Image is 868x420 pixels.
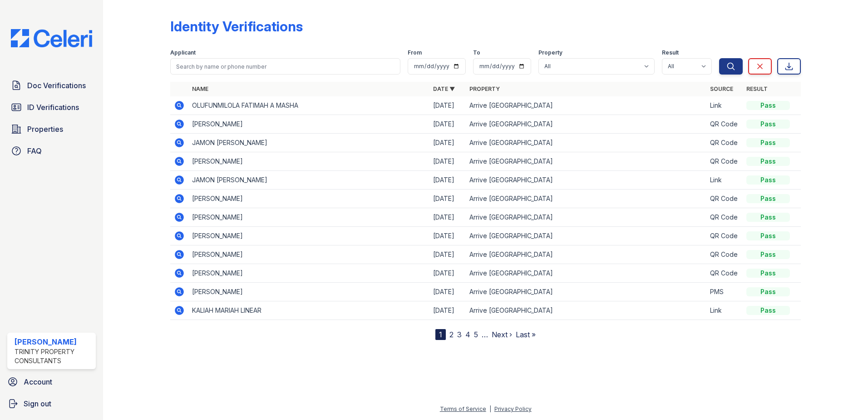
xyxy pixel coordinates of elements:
[192,85,208,92] a: Name
[516,330,536,339] a: Last »
[188,190,429,208] td: [PERSON_NAME]
[429,96,466,115] td: [DATE]
[746,157,790,166] div: Pass
[469,85,500,92] a: Property
[466,283,707,301] td: Arrive [GEOGRAPHIC_DATA]
[27,145,42,156] span: FAQ
[429,134,466,152] td: [DATE]
[188,264,429,283] td: [PERSON_NAME]
[494,405,532,412] a: Privacy Policy
[746,120,790,129] div: Pass
[466,227,707,245] td: Arrive [GEOGRAPHIC_DATA]
[24,398,51,409] span: Sign out
[706,245,743,264] td: QR Code
[188,301,429,320] td: KALIAH MARIAH LINEAR
[466,171,707,190] td: Arrive [GEOGRAPHIC_DATA]
[429,190,466,208] td: [DATE]
[466,134,707,152] td: Arrive [GEOGRAPHIC_DATA]
[538,49,562,56] label: Property
[706,134,743,152] td: QR Code
[429,208,466,227] td: [DATE]
[170,58,400,75] input: Search by name or phone number
[746,250,790,259] div: Pass
[706,208,743,227] td: QR Code
[466,208,707,227] td: Arrive [GEOGRAPHIC_DATA]
[15,336,92,347] div: [PERSON_NAME]
[489,405,491,412] div: |
[706,264,743,283] td: QR Code
[466,245,707,264] td: Arrive [GEOGRAPHIC_DATA]
[4,373,99,391] a: Account
[429,171,466,190] td: [DATE]
[15,347,92,365] div: Trinity Property Consultants
[188,115,429,134] td: [PERSON_NAME]
[466,264,707,283] td: Arrive [GEOGRAPHIC_DATA]
[746,175,790,185] div: Pass
[706,190,743,208] td: QR Code
[746,85,768,92] a: Result
[440,405,486,412] a: Terms of Service
[746,306,790,315] div: Pass
[706,301,743,320] td: Link
[746,138,790,147] div: Pass
[473,49,480,56] label: To
[188,227,429,245] td: [PERSON_NAME]
[492,330,512,339] a: Next ›
[466,115,707,134] td: Arrive [GEOGRAPHIC_DATA]
[408,49,422,56] label: From
[706,115,743,134] td: QR Code
[449,330,454,339] a: 2
[24,376,52,387] span: Account
[457,330,462,339] a: 3
[27,124,63,135] span: Properties
[466,190,707,208] td: Arrive [GEOGRAPHIC_DATA]
[746,101,790,110] div: Pass
[706,152,743,171] td: QR Code
[429,301,466,320] td: [DATE]
[429,227,466,245] td: [DATE]
[4,29,99,47] img: CE_Logo_Blue-a8612792a0a2168367f1c8372b55b34899dd931a85d93a1a3d3e32e68fde9ad4.png
[662,49,679,56] label: Result
[706,283,743,301] td: PMS
[465,330,470,339] a: 4
[429,283,466,301] td: [DATE]
[433,85,455,92] a: Date ▼
[429,245,466,264] td: [DATE]
[746,194,790,203] div: Pass
[170,18,303,35] div: Identity Verifications
[188,208,429,227] td: [PERSON_NAME]
[435,329,446,340] div: 1
[746,269,790,278] div: Pass
[429,152,466,171] td: [DATE]
[466,152,707,171] td: Arrive [GEOGRAPHIC_DATA]
[482,329,488,340] span: …
[188,283,429,301] td: [PERSON_NAME]
[170,49,196,56] label: Applicant
[474,330,478,339] a: 5
[27,102,79,113] span: ID Verifications
[188,134,429,152] td: JAMON [PERSON_NAME]
[7,76,96,95] a: Doc Verifications
[188,152,429,171] td: [PERSON_NAME]
[706,227,743,245] td: QR Code
[706,171,743,190] td: Link
[746,213,790,222] div: Pass
[188,245,429,264] td: [PERSON_NAME]
[429,115,466,134] td: [DATE]
[188,96,429,115] td: OLUFUNMILOLA FATIMAH A MASHA
[746,231,790,240] div: Pass
[188,171,429,190] td: JAMON [PERSON_NAME]
[706,96,743,115] td: Link
[746,287,790,296] div: Pass
[27,80,86,91] span: Doc Verifications
[7,98,96,116] a: ID Verifications
[710,85,733,92] a: Source
[7,120,96,138] a: Properties
[4,395,99,413] a: Sign out
[466,96,707,115] td: Arrive [GEOGRAPHIC_DATA]
[466,301,707,320] td: Arrive [GEOGRAPHIC_DATA]
[7,142,96,160] a: FAQ
[429,264,466,283] td: [DATE]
